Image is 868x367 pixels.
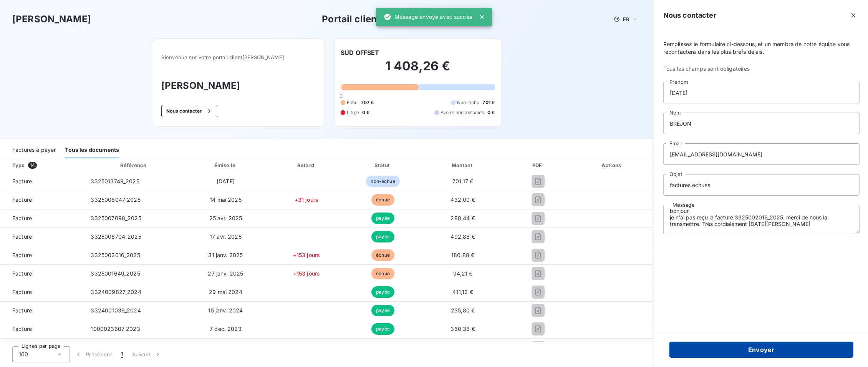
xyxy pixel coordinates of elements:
span: 235,80 € [451,307,475,314]
span: Facture [6,233,78,241]
h3: [PERSON_NAME] [12,12,91,26]
span: échue [371,194,394,206]
div: Montant [422,161,503,169]
span: Facture [6,251,78,259]
h3: Portail client [322,12,380,26]
input: placeholder [663,174,860,196]
span: 3325007098_2025 [91,215,141,221]
h5: Nous contacter [663,10,716,21]
span: Facture [6,214,78,222]
span: échue [371,249,394,261]
span: 0 [340,93,343,99]
div: Émise le [185,161,266,169]
span: Litige [347,109,359,116]
span: 411,12 € [452,289,473,295]
span: 25 avr. 2025 [209,215,242,221]
span: échue [371,268,394,279]
span: payée [371,305,394,316]
div: Factures à payer [12,142,56,158]
button: Précédent [70,346,116,362]
span: 3325001649_2025 [91,270,140,277]
span: 180,88 € [451,252,474,258]
span: 1000023607_2023 [91,325,140,332]
h3: [PERSON_NAME] [161,79,315,93]
span: 1 [121,350,123,358]
span: payée [371,231,394,242]
h2: 1 408,26 € [341,58,495,81]
div: Référence [120,162,146,168]
span: Bienvenue sur votre portail client [PERSON_NAME] . [161,54,315,60]
button: Nous contacter [161,105,218,117]
span: FR [623,16,629,22]
span: Facture [6,288,78,296]
button: Suivant [128,346,166,362]
span: Non-échu [457,99,479,106]
span: Avoirs non associés [441,109,484,116]
div: Tous les documents [65,142,119,158]
div: Type [8,161,83,169]
span: 3325013749_2025 [91,178,139,184]
span: payée [371,323,394,335]
div: Statut [347,161,419,169]
span: 3325006704_2025 [91,233,141,240]
span: Facture [6,196,78,204]
span: Facture [6,178,78,185]
span: 94,21 € [453,270,473,277]
span: 3324001036_2024 [91,307,141,314]
span: 701 € [482,99,495,106]
span: 27 janv. 2025 [208,270,243,277]
span: 701,17 € [452,178,473,184]
span: 707 € [361,99,374,106]
span: Remplissez le formulaire ci-dessous, et un membre de notre équipe vous recontactera dans les plus... [663,40,860,56]
button: Envoyer [669,342,853,358]
span: 288,44 € [451,215,475,221]
div: Actions [573,161,651,169]
span: +31 jours [295,196,318,203]
span: Tous les champs sont obligatoires [663,65,860,73]
input: placeholder [663,113,860,134]
span: 3324009827_2024 [91,289,141,295]
span: 492,88 € [451,233,475,240]
span: payée [371,213,394,224]
span: Facture [6,307,78,314]
input: placeholder [663,143,860,165]
button: 1 [116,346,128,362]
span: 360,38 € [451,325,475,332]
span: 29 mai 2024 [209,289,242,295]
div: PDF [507,161,570,169]
span: 14 [28,162,37,169]
span: 3325002016_2025 [91,252,140,258]
span: 0 € [362,109,369,116]
div: Message envoyé avec succès [384,10,472,24]
span: 3325008047_2025 [91,196,140,203]
span: [DATE] [217,178,235,184]
span: 15 janv. 2024 [208,307,243,314]
input: placeholder [663,82,860,103]
span: 100 [19,350,28,358]
span: Facture [6,325,78,333]
span: non-échue [366,176,399,187]
span: Facture [6,270,78,277]
span: 432,00 € [451,196,475,203]
span: 7 déc. 2023 [210,325,242,332]
span: Échu [347,99,358,106]
div: Retard [269,161,344,169]
h6: SUD OFFSET [341,48,379,57]
span: +153 jours [293,252,320,258]
span: +153 jours [293,270,320,277]
span: 0 € [487,109,495,116]
span: payée [371,286,394,298]
span: 14 mai 2025 [210,196,242,203]
span: 17 avr. 2025 [210,233,242,240]
span: 31 janv. 2025 [208,252,243,258]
